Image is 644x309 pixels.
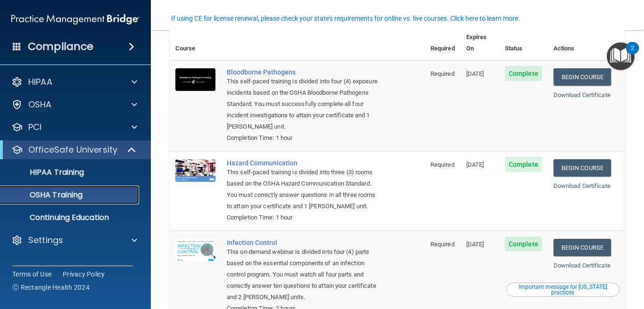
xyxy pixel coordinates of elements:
[505,157,542,172] span: Complete
[631,48,634,60] div: 2
[425,26,461,60] th: Required
[227,246,378,303] div: This on-demand webinar is divided into four (4) parts based on the essential components of an inf...
[553,91,611,98] a: Download Certificate
[607,42,635,70] button: Open Resource Center, 2 new notifications
[11,122,137,133] a: PCI
[12,269,51,279] a: Terms of Use
[227,76,378,132] div: This self-paced training is divided into four (4) exposure incidents based on the OSHA Bloodborne...
[12,283,90,292] span: Ⓒ Rectangle Health 2024
[170,14,521,23] button: If using CE for license renewal, please check your state's requirements for online vs. live cours...
[11,99,137,110] a: OSHA
[505,66,542,81] span: Complete
[430,241,454,248] span: Required
[6,213,135,222] p: Continuing Education
[11,144,137,155] a: OfficeSafe University
[553,239,611,256] a: Begin Course
[430,70,454,77] span: Required
[505,236,542,252] span: Complete
[6,168,84,177] p: HIPAA Training
[430,161,454,168] span: Required
[227,132,378,144] div: Completion Time: 1 hour
[553,68,611,86] a: Begin Course
[466,70,484,77] span: [DATE]
[63,269,105,279] a: Privacy Policy
[466,241,484,248] span: [DATE]
[508,284,618,295] div: Important message for [US_STATE] practices
[28,76,52,88] p: HIPAA
[499,26,548,60] th: Status
[28,144,117,155] p: OfficeSafe University
[28,40,93,53] h4: Compliance
[11,10,140,29] img: PMB logo
[553,159,611,177] a: Begin Course
[28,122,41,133] p: PCI
[461,26,499,60] th: Expires On
[227,239,378,246] a: Infection Control
[227,68,378,76] a: Bloodborne Pathogens
[170,26,221,60] th: Course
[227,212,378,223] div: Completion Time: 1 hour
[11,76,137,88] a: HIPAA
[171,15,520,22] div: If using CE for license renewal, please check your state's requirements for online vs. live cours...
[553,262,611,269] a: Download Certificate
[227,159,378,167] a: Hazard Communication
[466,161,484,168] span: [DATE]
[553,182,611,189] a: Download Certificate
[548,26,625,60] th: Actions
[6,190,83,200] p: OSHA Training
[28,99,52,110] p: OSHA
[11,235,137,246] a: Settings
[28,235,63,246] p: Settings
[227,167,378,212] div: This self-paced training is divided into three (3) rooms based on the OSHA Hazard Communication S...
[506,283,619,297] button: Read this if you are a dental practitioner in the state of CA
